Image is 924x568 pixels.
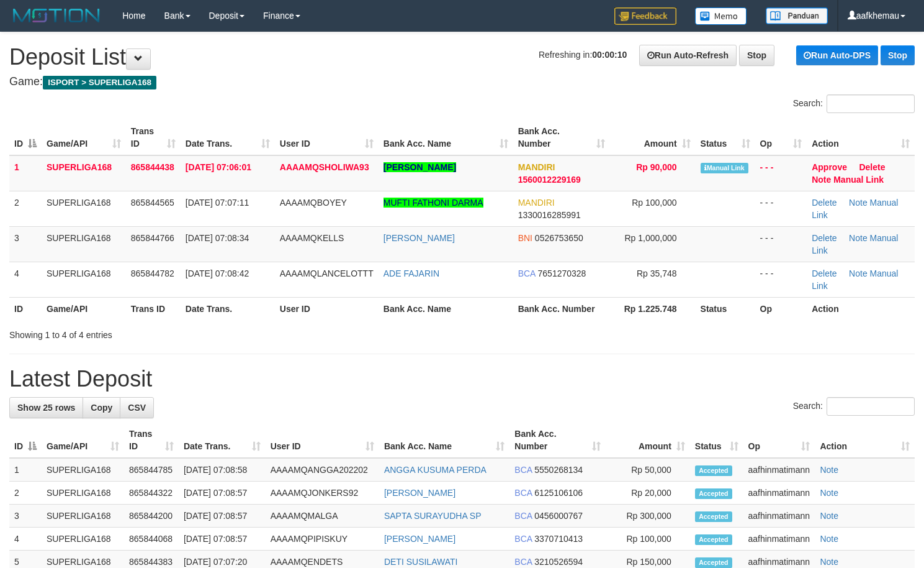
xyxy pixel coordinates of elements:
h1: Deposit List [9,45,915,70]
td: SUPERLIGA168 [42,505,124,528]
th: Bank Acc. Number [513,297,610,320]
a: ADE FAJARIN [384,268,439,278]
span: MANDIRI [518,198,555,208]
span: BCA [514,488,532,498]
td: AAAAMQPIPISKUY [266,528,379,551]
th: Date Trans. [181,297,275,320]
span: AAAAMQKELLS [280,233,344,243]
span: Copy 5550268134 to clipboard [534,465,583,475]
a: Note [849,198,868,208]
strong: 00:00:10 [592,50,627,60]
h4: Game: [9,76,915,88]
td: AAAAMQANGGA202202 [266,458,379,482]
th: Trans ID: activate to sort column ascending [126,120,181,155]
span: AAAAMQLANCELOTTT [280,268,374,278]
a: Delete [812,268,837,278]
a: DETI SUSILAWATI [384,557,458,567]
a: Note [820,534,838,544]
span: Copy 1560012229169 to clipboard [518,175,581,185]
a: [PERSON_NAME] [384,233,455,243]
a: MUFTI FATHONI DARMA [384,198,483,208]
a: Note [849,233,868,243]
a: CSV [120,397,154,418]
img: Feedback.jpg [614,7,676,25]
span: BCA [514,534,532,544]
td: 865844322 [124,482,179,505]
th: Amount: activate to sort column ascending [606,423,690,458]
th: Game/API: activate to sort column ascending [42,423,124,458]
span: [DATE] 07:08:34 [186,233,249,243]
td: Rp 300,000 [606,505,690,528]
td: 1 [9,458,42,482]
td: SUPERLIGA168 [42,482,124,505]
td: Rp 50,000 [606,458,690,482]
td: [DATE] 07:08:57 [179,482,266,505]
span: 865844438 [131,162,174,172]
th: Action [807,297,915,320]
span: Accepted [695,511,732,522]
a: Note [820,557,838,567]
span: Accepted [695,465,732,476]
div: Showing 1 to 4 of 4 entries [9,324,375,341]
td: aafhinmatimann [743,482,815,505]
span: Accepted [695,534,732,545]
span: AAAAMQBOYEY [280,198,347,208]
th: Bank Acc. Number: activate to sort column ascending [509,423,605,458]
th: Date Trans.: activate to sort column ascending [181,120,275,155]
td: [DATE] 07:08:58 [179,458,266,482]
td: AAAAMQJONKERS92 [266,482,379,505]
span: [DATE] 07:08:42 [186,268,249,278]
th: Game/API [42,297,126,320]
a: Run Auto-Refresh [639,45,737,66]
td: 3 [9,505,42,528]
span: 865844782 [131,268,174,278]
td: SUPERLIGA168 [42,528,124,551]
td: 4 [9,528,42,551]
td: [DATE] 07:08:57 [179,505,266,528]
th: Status [696,297,755,320]
a: [PERSON_NAME] [384,534,455,544]
a: Stop [881,45,915,65]
span: Manually Linked [701,163,748,173]
span: Copy 0526753650 to clipboard [535,233,583,243]
span: CSV [128,403,146,413]
h1: Latest Deposit [9,367,915,392]
th: User ID: activate to sort column ascending [266,423,379,458]
td: 2 [9,482,42,505]
th: Action: activate to sort column ascending [807,120,915,155]
a: Delete [812,198,837,208]
span: BNI [518,233,532,243]
a: Manual Link [833,175,884,185]
span: Copy [91,403,112,413]
a: Manual Link [812,268,898,291]
td: 3 [9,226,42,262]
td: - - - [755,226,807,262]
a: Note [849,268,868,278]
th: Op: activate to sort column ascending [755,120,807,155]
th: Date Trans.: activate to sort column ascending [179,423,266,458]
a: Run Auto-DPS [796,45,878,65]
td: 1 [9,155,42,191]
img: MOTION_logo.png [9,6,104,25]
img: Button%20Memo.svg [695,7,747,25]
span: Rp 1,000,000 [625,233,677,243]
span: Accepted [695,488,732,499]
a: Stop [739,45,774,66]
a: Delete [812,233,837,243]
span: Rp 35,748 [637,268,677,278]
td: SUPERLIGA168 [42,458,124,482]
a: Note [820,488,838,498]
span: 865844565 [131,198,174,208]
a: Approve [812,162,847,172]
td: AAAAMQMALGA [266,505,379,528]
a: Manual Link [812,198,898,220]
span: BCA [518,268,536,278]
th: Op [755,297,807,320]
span: Copy 7651270328 to clipboard [538,268,586,278]
span: ISPORT > SUPERLIGA168 [43,76,156,89]
span: Refreshing in: [539,50,627,60]
td: aafhinmatimann [743,505,815,528]
td: 2 [9,191,42,226]
td: Rp 100,000 [606,528,690,551]
span: Copy 3210526594 to clipboard [534,557,583,567]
